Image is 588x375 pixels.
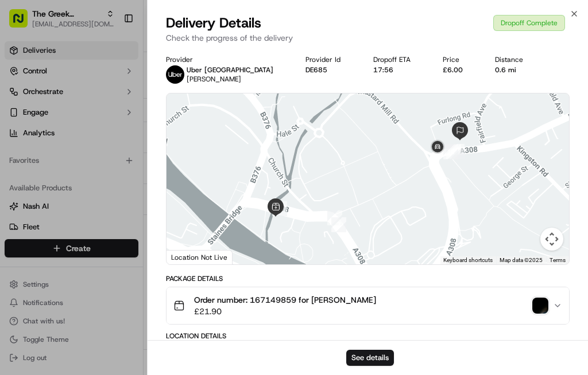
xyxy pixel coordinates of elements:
div: Location Details [166,331,570,341]
div: 17:56 [373,65,424,75]
button: See details [346,350,394,366]
div: £6.00 [443,65,477,75]
img: Regen Pajulas [11,167,30,185]
a: Powered byPylon [81,284,139,293]
div: Price [443,55,477,64]
span: Delivery Details [166,14,261,32]
div: Provider [166,55,287,64]
img: 1736555255976-a54dd68f-1ca7-489b-9aae-adbdc363a1c4 [23,178,32,187]
div: Provider Id [305,55,354,64]
img: Brittany Newman [11,198,30,216]
div: Package Details [166,274,570,283]
div: Distance [495,55,537,64]
span: Knowledge Base [23,256,88,268]
span: Order number: 167149859 for [PERSON_NAME] [194,294,376,306]
div: 💻 [97,257,106,267]
p: Check the progress of the delivery [166,32,570,44]
img: Google [169,249,207,264]
button: Start new chat [195,113,209,127]
span: Map data ©2025 [500,257,543,263]
a: Terms (opens in new tab) [550,257,566,263]
p: Welcome 👋 [11,46,209,64]
div: 9 [442,139,466,163]
span: • [95,209,99,218]
div: Dropoff ETA [373,55,424,64]
img: photo_proof_of_delivery image [532,298,548,314]
img: Nash [11,11,34,34]
div: 7 [327,213,351,237]
div: 5 [268,197,292,221]
span: Pylon [114,284,139,293]
div: 📗 [11,257,21,267]
span: [PERSON_NAME] [36,209,93,218]
div: Past conversations [11,149,77,158]
span: [PERSON_NAME] [187,75,241,84]
div: We're available if you need us! [52,121,158,130]
span: £21.90 [194,306,376,317]
a: Open this area in Google Maps (opens a new window) [169,249,207,264]
div: 10 [439,140,463,164]
button: Order number: 167149859 for [PERSON_NAME]£21.90photo_proof_of_delivery image [167,287,569,324]
div: 0.6 mi [495,65,537,75]
img: uber-new-logo.jpeg [166,65,184,84]
span: [DATE] [102,209,125,218]
a: 📗Knowledge Base [7,252,92,272]
div: Start new chat [52,110,188,121]
span: API Documentation [109,256,184,268]
button: See all [178,147,209,161]
div: Location Not Live [167,250,233,264]
p: Uber [GEOGRAPHIC_DATA] [187,65,273,75]
span: Regen Pajulas [36,178,84,187]
img: 1727276513143-84d647e1-66c0-4f92-a045-3c9f9f5dfd92 [24,110,45,130]
a: 💻API Documentation [92,252,189,272]
div: 8 [445,139,469,163]
span: • [86,178,90,187]
input: Got a question? Start typing here... [30,74,207,86]
div: 6 [323,206,347,230]
button: Keyboard shortcuts [443,256,493,264]
img: 1736555255976-a54dd68f-1ca7-489b-9aae-adbdc363a1c4 [11,110,32,130]
span: [DATE] [92,178,116,187]
img: 1736555255976-a54dd68f-1ca7-489b-9aae-adbdc363a1c4 [23,209,32,218]
button: Map camera controls [540,228,563,251]
button: DE685 [305,65,327,75]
